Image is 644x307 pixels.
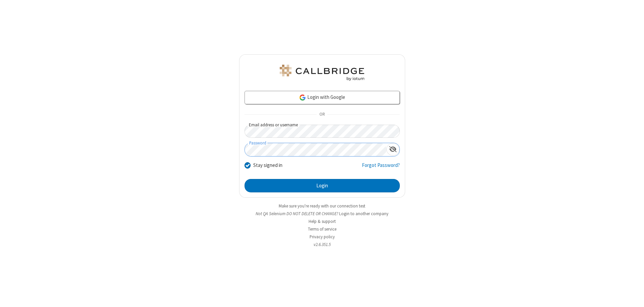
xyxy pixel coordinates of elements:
img: google-icon.png [299,94,306,101]
a: Make sure you're ready with our connection test [279,203,365,209]
button: Login to another company [339,210,388,217]
a: Privacy policy [310,234,335,240]
iframe: Chat [627,290,639,302]
a: Login with Google [245,91,400,104]
input: Password [245,143,386,156]
img: QA Selenium DO NOT DELETE OR CHANGE [278,65,366,81]
span: OR [317,110,327,119]
input: Email address or username [245,125,400,138]
a: Forgot Password? [362,162,400,174]
li: Not QA Selenium DO NOT DELETE OR CHANGE? [239,210,405,217]
label: Stay signed in [253,162,282,169]
button: Login [245,179,400,192]
a: Help & support [309,219,336,224]
li: v2.6.351.5 [239,241,405,248]
div: Show password [386,143,399,156]
a: Terms of service [308,226,336,232]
